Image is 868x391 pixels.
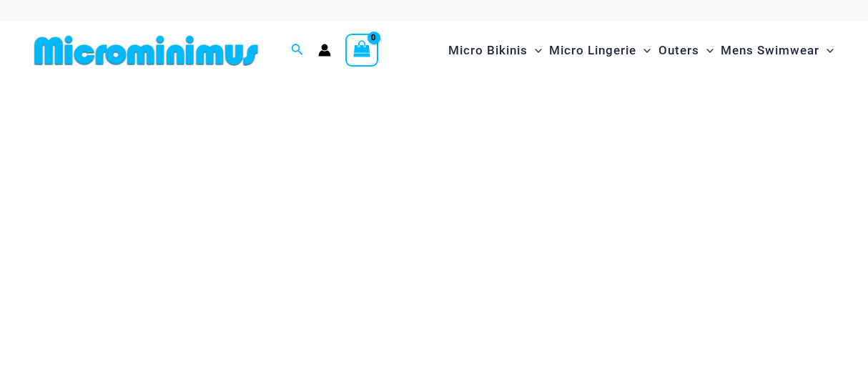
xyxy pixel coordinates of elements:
a: Account icon link [318,44,331,57]
nav: Site Navigation [443,26,839,74]
a: Micro BikinisMenu ToggleMenu Toggle [445,29,546,72]
span: Menu Toggle [528,32,542,69]
a: Search icon link [291,42,304,59]
a: Mens SwimwearMenu ToggleMenu Toggle [717,29,837,72]
span: Outers [659,32,699,69]
a: View Shopping Cart, empty [345,34,378,67]
span: Menu Toggle [636,32,651,69]
a: Micro LingerieMenu ToggleMenu Toggle [546,29,654,72]
span: Micro Lingerie [549,32,636,69]
span: Mens Swimwear [721,32,819,69]
span: Micro Bikinis [448,32,528,69]
span: Menu Toggle [819,32,834,69]
a: OutersMenu ToggleMenu Toggle [655,29,717,72]
span: Menu Toggle [699,32,714,69]
img: MM SHOP LOGO FLAT [29,34,264,67]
